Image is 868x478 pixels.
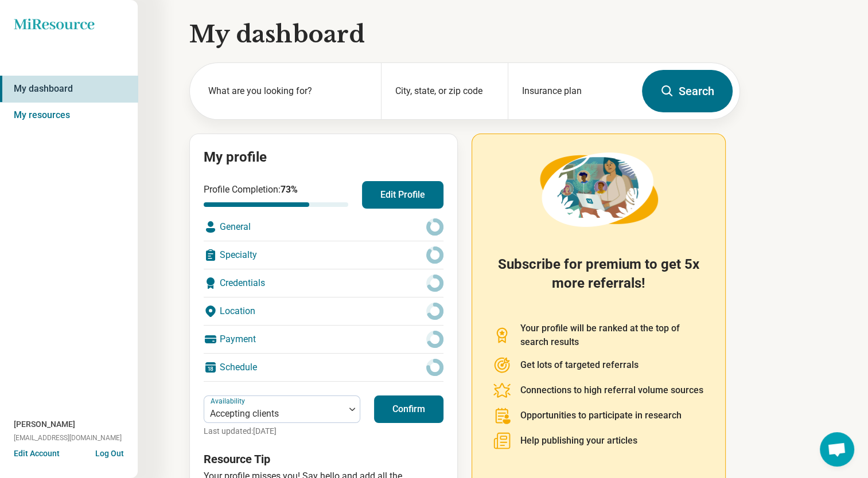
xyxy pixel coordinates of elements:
[14,448,60,460] button: Edit Account
[520,358,639,372] p: Get lots of targeted referrals
[493,255,704,308] h2: Subscribe for premium to get 5x more referrals!
[189,18,740,50] h1: My dashboard
[362,181,443,209] button: Edit Profile
[204,326,443,353] div: Payment
[520,434,637,448] p: Help publishing your articles
[204,297,443,325] div: Location
[374,395,443,423] button: Confirm
[204,183,348,207] div: Profile Completion:
[211,397,247,405] label: Availability
[14,418,75,430] span: [PERSON_NAME]
[204,148,443,167] h2: My profile
[204,213,443,241] div: General
[520,383,703,397] p: Connections to high referral volume sources
[204,451,443,467] h3: Resource Tip
[520,322,704,349] p: Your profile will be ranked at the top of search results
[642,70,733,112] button: Search
[95,448,124,457] button: Log Out
[281,184,298,195] span: 73 %
[204,425,360,437] p: Last updated: [DATE]
[204,354,443,381] div: Schedule
[204,269,443,297] div: Credentials
[208,84,367,98] label: What are you looking for?
[820,432,854,467] a: Open chat
[520,409,682,422] p: Opportunities to participate in research
[14,433,122,443] span: [EMAIL_ADDRESS][DOMAIN_NAME]
[204,241,443,269] div: Specialty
